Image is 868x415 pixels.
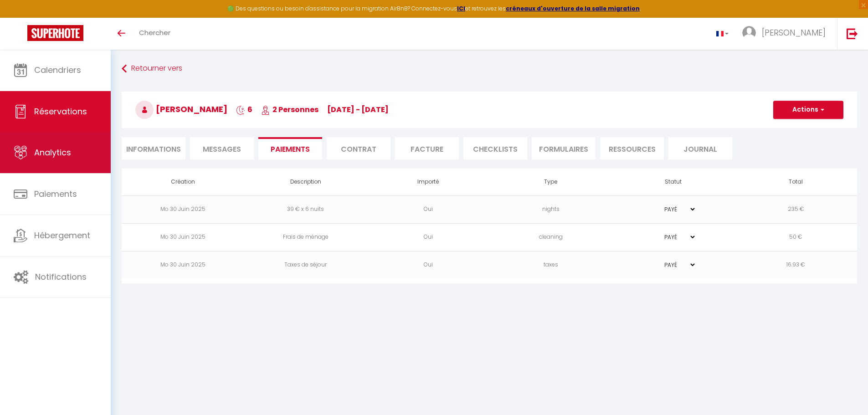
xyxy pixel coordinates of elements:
li: Ressources [600,137,664,159]
span: [DATE] - [DATE] [327,104,389,115]
td: Taxes de séjour [244,251,367,279]
th: Description [244,169,367,195]
th: Statut [612,169,734,195]
li: Journal [668,137,732,159]
span: [PERSON_NAME] [135,103,227,115]
li: Contrat [327,137,390,159]
img: ... [742,26,756,40]
td: 39 € x 6 nuits [244,195,367,223]
td: 50 € [734,223,857,251]
span: Analytics [34,147,71,158]
a: créneaux d'ouverture de la salle migration [506,5,640,12]
li: Facture [395,137,459,159]
span: Calendriers [34,64,81,76]
span: [PERSON_NAME] [762,27,826,38]
td: Mo 30 Juin 2025 [122,223,244,251]
span: Réservations [34,106,87,117]
img: logout [847,28,858,39]
button: Ouvrir le widget de chat LiveChat [7,4,35,31]
span: 6 [236,104,252,115]
td: cleaning [489,223,612,251]
li: Paiements [258,137,322,159]
span: Hébergement [34,230,90,241]
a: Retourner vers [122,61,857,77]
a: ICI [457,5,465,12]
td: Oui [367,251,489,279]
td: 235 € [734,195,857,223]
th: Création [122,169,244,195]
li: Informations [122,137,185,159]
button: Actions [773,101,843,119]
td: Mo 30 Juin 2025 [122,251,244,279]
th: Importé [367,169,489,195]
a: Chercher [132,18,177,50]
td: Frais de ménage [244,223,367,251]
span: 2 Personnes [261,104,318,115]
span: Notifications [35,271,87,282]
td: Mo 30 Juin 2025 [122,195,244,223]
th: Type [489,169,612,195]
td: Oui [367,195,489,223]
li: CHECKLISTS [463,137,527,159]
img: Super Booking [27,25,83,41]
td: Oui [367,223,489,251]
span: Chercher [139,28,170,37]
span: Paiements [34,188,77,200]
a: ... [PERSON_NAME] [735,18,837,50]
span: Messages [203,144,241,154]
th: Total [734,169,857,195]
li: FORMULAIRES [532,137,596,159]
td: 16.93 € [734,251,857,279]
td: taxes [489,251,612,279]
td: nights [489,195,612,223]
